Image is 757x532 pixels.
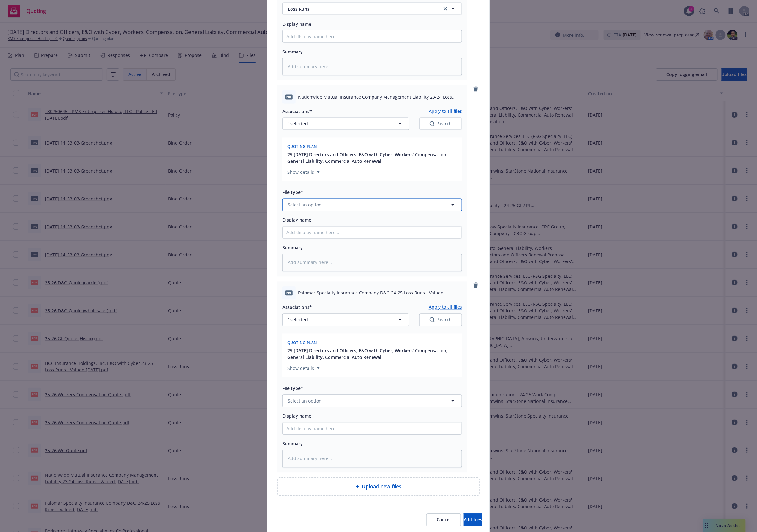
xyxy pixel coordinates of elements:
[282,413,311,419] span: Display name
[298,290,462,296] span: Palomar Specialty Insurance Company D&O 24-25 Loss Runs - Valued [DATE].pdf
[288,6,433,12] span: Loss Runs
[430,121,435,126] svg: Search
[429,107,462,115] button: Apply to all files
[419,314,462,326] button: SearchSearch
[285,365,322,372] button: Show details
[282,217,311,223] span: Display name
[282,21,311,27] span: Display name
[282,49,303,55] span: Summary
[442,5,449,13] a: clear selection
[283,423,462,435] input: Add display name here...
[287,340,317,346] span: Quoting plan
[430,121,452,127] div: Search
[472,282,480,289] a: remove
[287,348,458,361] button: 25 [DATE] Directors and Officers, E&O with Cyber, Workers' Compensation, General Liability, Comme...
[298,94,462,100] span: Nationwide Mutual Insurance Company Management Liability 23-24 Loss Runs - Valued [DATE].PDF
[288,202,322,208] span: Select an option
[437,517,451,523] span: Cancel
[282,199,462,211] button: Select an option
[285,291,293,295] span: pdf
[429,304,462,311] button: Apply to all files
[430,317,452,323] div: Search
[472,85,480,93] a: remove
[282,108,312,114] span: Associations*
[282,304,312,310] span: Associations*
[285,95,293,99] span: PDF
[287,151,458,165] button: 25 [DATE] Directors and Officers, E&O with Cyber, Workers' Compensation, General Liability, Comme...
[282,118,409,130] button: 1selected
[287,144,317,150] span: Quoting plan
[362,483,401,491] span: Upload new files
[464,514,482,526] button: Add files
[288,120,308,127] span: 1 selected
[277,478,480,496] div: Upload new files
[282,3,462,15] button: Loss Runsclear selection
[288,316,308,323] span: 1 selected
[430,317,435,322] svg: Search
[426,514,461,526] button: Cancel
[282,245,303,251] span: Summary
[282,314,409,326] button: 1selected
[282,441,303,447] span: Summary
[283,30,462,42] input: Add display name here...
[288,398,322,404] span: Select an option
[283,227,462,239] input: Add display name here...
[282,189,303,195] span: File type*
[419,118,462,130] button: SearchSearch
[285,168,322,176] button: Show details
[282,395,462,407] button: Select an option
[282,386,303,392] span: File type*
[464,517,482,523] span: Add files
